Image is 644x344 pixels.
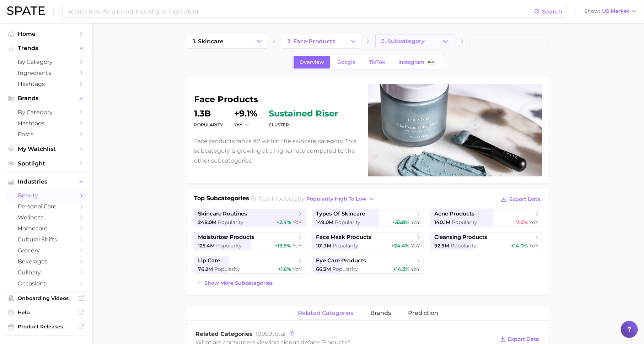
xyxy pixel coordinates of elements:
[234,109,257,118] dd: +9.1%
[434,211,474,217] span: acne products
[251,195,376,202] span: for by
[300,59,324,65] span: Overview
[194,256,306,274] a: lip care76.2m Popularity+1.6% YoY
[198,266,213,272] span: 76.2m
[18,95,75,102] span: Brands
[602,9,629,13] span: US Market
[515,219,528,225] span: -7.0%
[293,242,302,249] span: YoY
[430,233,542,250] a: cleansing products92.9m Popularity+14.0% YoY
[333,266,358,272] span: Popularity
[18,146,75,152] span: My Watchlist
[214,266,240,272] span: Popularity
[194,136,360,165] p: Face products ranks #2 within the skincare category. This subcategory is growing at a higher rate...
[411,242,420,249] span: YoY
[18,131,75,138] span: Posts
[194,95,360,104] h1: face products
[18,179,75,185] span: Industries
[430,209,542,227] a: acne products140.1m Popularity-7.0% YoY
[18,45,75,51] span: Trends
[198,257,220,264] span: lip care
[18,258,75,265] span: beverages
[18,59,75,65] span: by Category
[391,242,409,249] span: +24.4%
[6,190,87,201] a: beauty
[7,6,45,15] img: SPATE
[234,122,249,128] button: YoY
[434,234,487,241] span: cleansing products
[6,201,87,212] a: personal care
[18,280,75,287] span: occasions
[316,257,366,264] span: eye care products
[312,233,424,250] a: face mask products101.3m Popularity+24.4% YoY
[194,109,223,118] dd: 1.3b
[194,233,306,250] a: moisturizer products125.4m Popularity+19.9% YoY
[316,234,372,241] span: face mask products
[398,59,424,65] span: Instagram
[511,242,528,249] span: +14.0%
[411,266,420,272] span: YoY
[18,247,75,254] span: grocery
[6,158,87,169] a: Spotlight
[198,234,254,241] span: moisturizer products
[363,56,391,69] a: TikTok
[408,310,439,316] span: Prediction
[194,209,306,227] a: skincare routines248.0m Popularity+2.4% YoY
[234,122,242,128] span: YoY
[6,118,87,129] a: Hashtags
[451,242,476,249] span: Popularity
[269,121,338,129] dt: cluster
[18,295,75,301] span: Onboarding Videos
[18,323,75,330] span: Product Releases
[428,59,435,65] span: Beta
[312,256,424,274] a: eye care products66.3m Popularity+14.3% YoY
[6,293,87,304] a: Onboarding Videos
[316,242,332,249] span: 101.3m
[278,266,291,272] span: +1.6%
[392,56,443,69] a: InstagramBeta
[346,34,361,48] button: Change Category
[293,266,302,272] span: YoY
[194,194,249,205] h1: Top Subcategories
[256,331,272,337] span: 10950
[6,43,87,54] button: Trends
[6,107,87,118] a: by Category
[375,34,455,48] button: 3. Subcategory
[434,242,449,249] span: 92.9m
[287,38,335,45] span: 2. face products
[6,129,87,140] a: Posts
[316,211,365,217] span: types of skincare
[18,225,75,232] span: homecare
[18,214,75,221] span: wellness
[452,219,477,225] span: Popularity
[187,34,252,48] a: 1. skincare
[316,266,331,272] span: 66.3m
[6,67,87,78] a: Ingredients
[529,219,538,225] span: YoY
[312,209,424,227] a: types of skincare149.0m Popularity+35.8% YoY
[434,219,450,225] span: 140.1m
[18,31,75,37] span: Home
[259,195,298,202] span: face products
[392,219,409,225] span: +35.8%
[67,5,534,17] input: Search here for a brand, industry, or ingredient
[195,331,253,337] span: Related Categories
[204,280,273,286] span: Show more subcategories
[298,310,354,316] span: related categories
[6,267,87,278] a: culinary
[6,176,87,187] button: Industries
[294,56,330,69] a: Overview
[584,9,600,13] span: Show
[194,278,274,288] button: Show more subcategories
[6,212,87,223] a: wellness
[499,194,542,204] button: Export Data
[6,28,87,39] a: Home
[198,219,216,225] span: 248.0m
[6,223,87,234] a: homecare
[198,211,247,217] span: skincare routines
[6,321,87,332] a: Product Releases
[6,143,87,154] a: My Watchlist
[371,310,391,316] span: brands
[18,309,75,316] span: Help
[333,242,359,249] span: Popularity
